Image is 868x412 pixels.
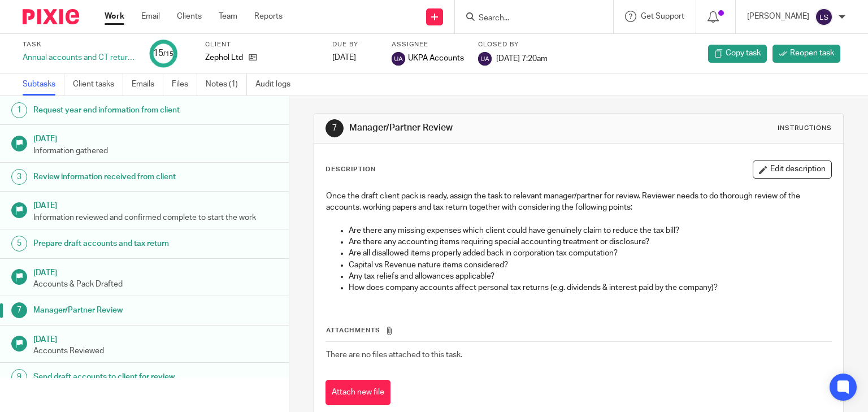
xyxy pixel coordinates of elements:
[478,14,579,24] input: Search
[392,40,464,49] label: Assignee
[11,169,27,185] div: 3
[478,52,492,66] img: svg%3E
[33,345,277,357] p: Accounts Reviewed
[496,54,548,62] span: [DATE] 7:20am
[326,327,380,333] span: Attachments
[349,282,832,293] p: How does company accounts affect personal tax returns (e.g. dividends & interest paid by the comp...
[33,131,277,145] h1: [DATE]
[325,119,344,137] div: 7
[349,236,832,248] p: Are there any accounting items requiring special accounting treatment or disclosure?
[349,225,832,236] p: Are there any missing expenses which client could have genuinely claim to reduce the tax bill?
[23,73,64,96] a: Subtasks
[33,168,196,185] h1: Review information received from client
[349,259,832,271] p: Capital vs Revenue nature items considered?
[33,302,196,319] h1: Manager/Partner Review
[73,73,123,96] a: Client tasks
[753,161,832,179] button: Edit description
[219,11,237,22] a: Team
[349,122,602,134] h1: Manager/Partner Review
[349,271,832,282] p: Any tax reliefs and allowances applicable?
[105,11,124,22] a: Work
[11,236,27,251] div: 5
[708,45,767,63] a: Copy task
[325,380,390,405] button: Attach new file
[325,165,376,174] p: Description
[326,351,462,359] span: There are no files attached to this task.
[33,212,277,223] p: Information reviewed and confirmed complete to start the work
[255,73,299,96] a: Audit logs
[815,8,833,26] img: svg%3E
[23,52,136,63] div: Annual accounts and CT return - Current
[641,12,684,20] span: Get Support
[33,197,277,211] h1: [DATE]
[206,73,247,96] a: Notes (1)
[408,53,464,64] span: UKPA Accounts
[326,190,832,214] p: Once the draft client pack is ready, assign the task to relevant manager/partner for review. Revi...
[141,11,160,22] a: Email
[790,47,834,59] span: Reopen task
[747,11,809,22] p: [PERSON_NAME]
[33,264,277,279] h1: [DATE]
[349,248,832,259] p: Are all disallowed items properly added back in corporation tax computation?
[163,51,173,57] small: /15
[11,302,27,318] div: 7
[33,279,277,290] p: Accounts & Pack Drafted
[153,47,173,60] div: 15
[33,331,277,345] h1: [DATE]
[33,145,277,157] p: Information gathered
[33,368,196,385] h1: Send draft accounts to client for review
[132,73,163,96] a: Emails
[11,102,27,118] div: 1
[254,11,283,22] a: Reports
[392,52,405,66] img: svg%3E
[33,235,196,252] h1: Prepare draft accounts and tax return
[205,52,243,63] p: Zephol Ltd
[726,47,761,59] span: Copy task
[332,40,377,49] label: Due by
[172,73,197,96] a: Files
[177,11,202,22] a: Clients
[23,9,79,24] img: Pixie
[778,124,832,133] div: Instructions
[33,102,196,119] h1: Request year end information from client
[11,369,27,385] div: 9
[332,52,377,63] div: [DATE]
[23,40,136,49] label: Task
[478,40,548,49] label: Closed by
[772,45,840,63] a: Reopen task
[205,40,318,49] label: Client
